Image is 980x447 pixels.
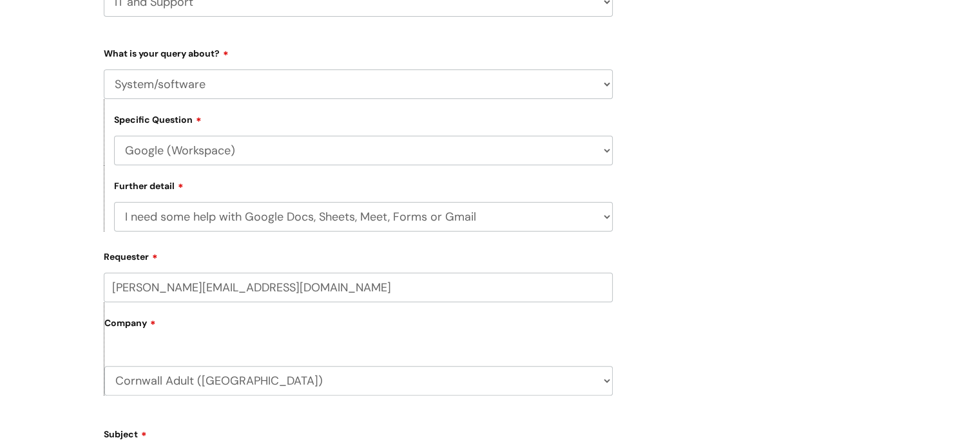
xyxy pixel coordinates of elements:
[104,273,613,302] input: Email
[104,313,613,342] label: Company
[104,247,613,262] label: Requester
[104,44,613,59] label: What is your query about?
[114,179,184,192] label: Further detail
[114,113,202,125] label: Specific Question
[104,424,613,440] label: Subject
